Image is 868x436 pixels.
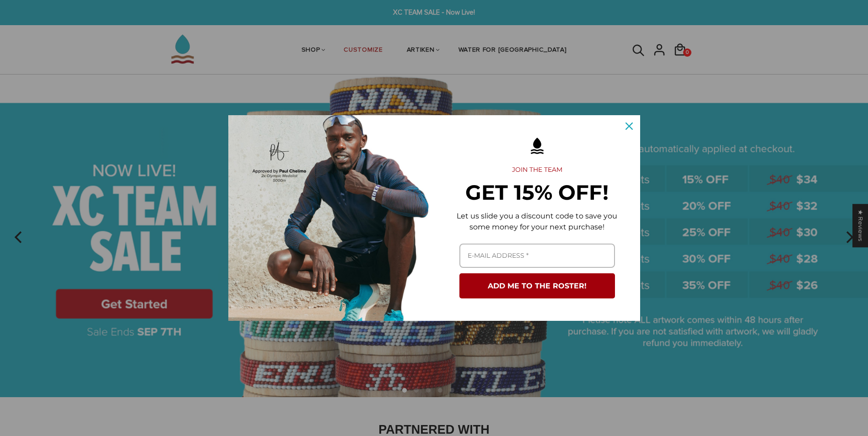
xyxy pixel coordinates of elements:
svg: close icon [625,122,633,130]
button: Close [618,115,640,137]
p: Let us slide you a discount code to save you some money for your next purchase! [449,211,625,233]
strong: GET 15% OFF! [465,180,609,205]
h2: JOIN THE TEAM [449,166,625,174]
button: ADD ME TO THE ROSTER! [459,273,615,298]
input: Email field [459,244,615,268]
